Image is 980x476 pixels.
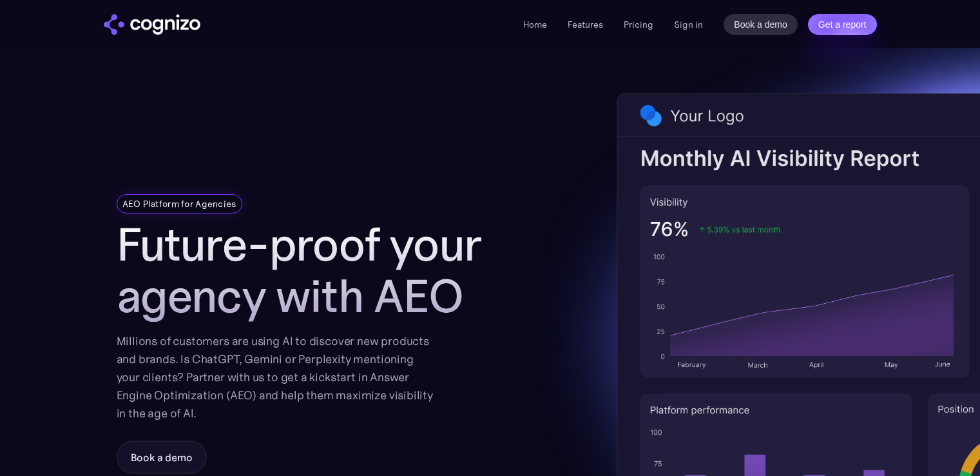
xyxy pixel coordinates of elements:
[122,197,236,210] div: AEO Platform for Agencies
[117,441,207,474] a: Book a demo
[568,19,603,30] a: Features
[674,17,703,32] a: Sign in
[724,14,798,35] a: Book a demo
[523,19,547,30] a: Home
[808,14,877,35] a: Get a report
[117,332,434,422] div: Millions of customers are using AI to discover new products and brands. Is ChatGPT, Gemini or Per...
[131,450,193,465] div: Book a demo
[624,19,653,30] a: Pricing
[104,14,200,35] img: cognizo logo
[117,219,516,322] h1: Future-proof your agency with AEO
